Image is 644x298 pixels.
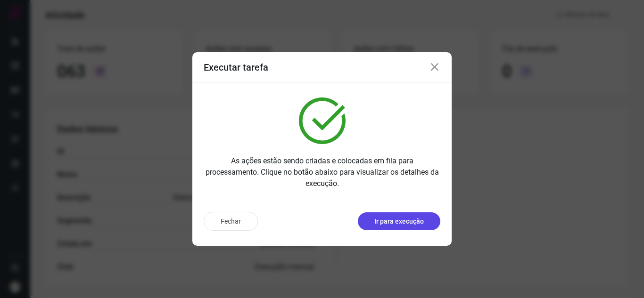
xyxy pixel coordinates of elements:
button: Ir para execução [358,212,440,230]
button: Fechar [204,212,258,231]
p: Ir para execução [374,217,424,226]
p: As ações estão sendo criadas e colocadas em fila para processamento. Clique no botão abaixo para ... [204,155,440,189]
img: verified.svg [299,97,346,144]
h3: Executar tarefa [204,62,268,73]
